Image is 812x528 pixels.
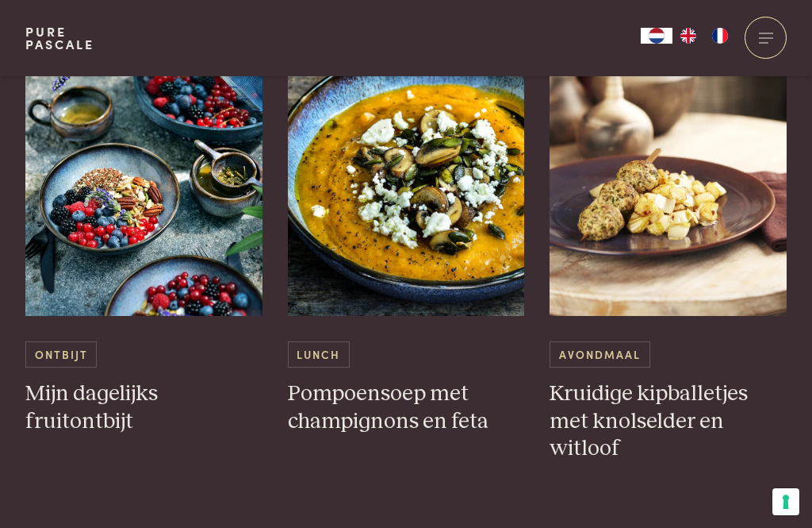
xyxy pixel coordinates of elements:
[25,25,94,51] a: PurePascale
[288,380,525,435] h3: Pompoensoep met champignons en feta
[25,341,97,368] span: Ontbijt
[641,28,736,44] aside: Language selected: Nederlands
[672,28,736,44] ul: Language list
[641,28,672,44] a: NL
[641,28,672,44] div: Language
[550,380,787,463] h3: Kruidige kipballetjes met knolselder en witloof
[25,380,262,435] h3: Mijn dagelijks fruitontbijt
[672,28,704,44] a: EN
[772,488,799,515] button: Uw voorkeuren voor toestemming voor trackingtechnologieën
[704,28,736,44] a: FR
[288,341,350,368] span: Lunch
[550,341,649,368] span: Avondmaal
